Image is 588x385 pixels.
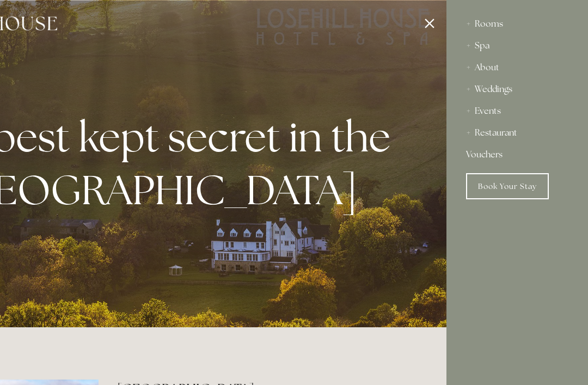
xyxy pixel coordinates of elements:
[466,13,568,35] div: Rooms
[466,173,549,199] a: Book Your Stay
[466,100,568,122] div: Events
[466,144,568,166] a: Vouchers
[466,35,568,57] div: Spa
[466,122,568,144] div: Restaurant
[466,78,568,100] div: Weddings
[466,57,568,78] div: About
